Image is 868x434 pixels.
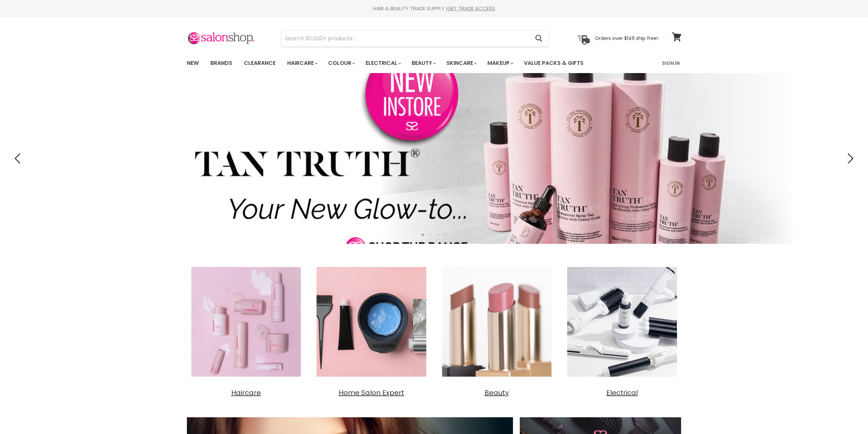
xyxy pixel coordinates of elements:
[595,35,658,41] p: Orders over $149 ship free!
[339,388,404,397] span: Home Salon Expert
[205,56,237,70] a: Brands
[12,152,26,165] button: Previous
[422,234,424,236] li: Page dot 1
[187,263,306,397] a: Haircare Haircare
[485,388,509,397] span: Beauty
[482,56,517,70] a: Makeup
[447,5,495,12] a: GET TRADE ACCESS
[658,56,684,70] a: Sign In
[282,56,322,70] a: Haircare
[239,56,281,70] a: Clearance
[438,263,556,397] a: Beauty Beauty
[437,234,439,236] li: Page dot 3
[281,30,548,47] form: Product
[187,263,306,381] img: Haircare
[312,263,431,381] img: Home Salon Expert
[312,263,431,397] a: Home Salon Expert Home Salon Expert
[606,388,638,397] span: Electrical
[563,263,681,397] a: Electrical Electrical
[444,234,446,236] li: Page dot 4
[281,31,530,46] input: Search
[563,263,681,381] img: Electrical
[361,56,405,70] a: Electrical
[842,152,856,165] button: Next
[178,5,690,12] div: HAIR & BEAUTY TRADE SUPPLY |
[530,31,548,46] button: Search
[178,53,690,73] nav: Main
[519,56,589,70] a: Value Packs & Gifts
[441,56,481,70] a: Skincare
[438,263,556,381] img: Beauty
[231,388,261,397] span: Haircare
[323,56,359,70] a: Colour
[182,53,623,73] ul: Main menu
[429,234,431,236] li: Page dot 2
[407,56,440,70] a: Beauty
[182,56,204,70] a: New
